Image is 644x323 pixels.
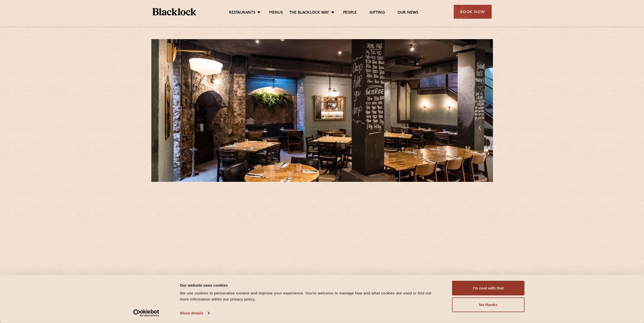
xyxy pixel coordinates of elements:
a: Gifting [369,10,385,16]
img: BL_Textured_Logo-footer-cropped.svg [153,8,196,15]
a: Restaurants [229,10,255,16]
a: Usercentrics Cookiebot - opens in a new window [124,309,168,317]
div: We use cookies to personalise content and improve your experience. You're welcome to manage how a... [180,290,441,302]
button: I'm cool with that [452,281,525,295]
button: No thanks [452,297,525,312]
a: The Blacklock Way [289,10,329,16]
div: Our website uses cookies [180,282,441,288]
a: People [343,10,357,16]
a: Show details [180,309,209,317]
a: Menus [269,10,283,16]
a: Our News [398,10,419,16]
div: Book Now [454,5,492,19]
